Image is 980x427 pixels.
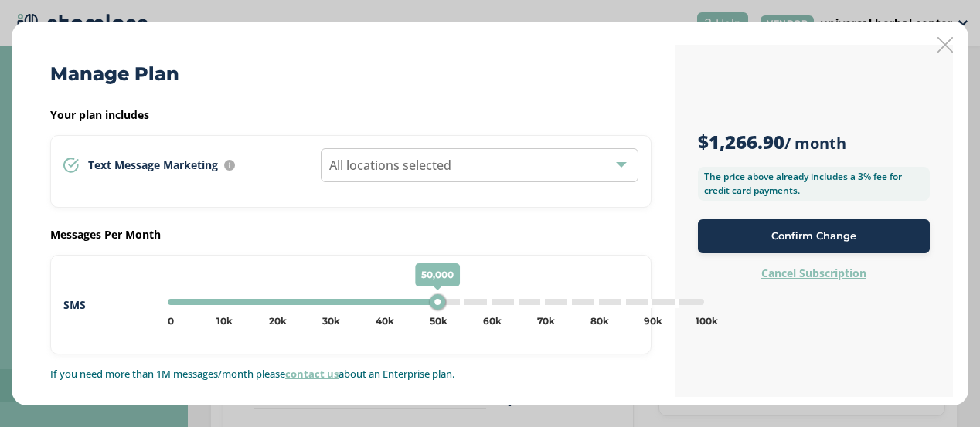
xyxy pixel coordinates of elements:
[903,353,980,427] iframe: Chat Widget
[483,314,502,328] div: 60k
[698,129,784,154] strong: $1,266.90
[696,314,718,328] div: 100k
[698,167,930,201] label: The price above already includes a 3% fee for credit card payments.
[329,157,451,174] span: All locations selected
[63,297,149,313] label: SMS
[698,219,930,253] button: Confirm Change
[376,314,394,328] div: 40k
[224,160,235,171] img: icon-info-236977d2.svg
[50,60,179,88] h2: Manage Plan
[50,226,652,242] label: Messages Per Month
[88,160,218,171] span: Text Message Marketing
[285,367,339,381] a: contact us
[168,314,174,328] div: 0
[430,314,447,328] div: 50k
[216,314,233,328] div: 10k
[537,314,555,328] div: 70k
[698,130,930,154] h3: / month
[322,314,340,328] div: 30k
[269,314,287,328] div: 20k
[50,367,652,382] p: If you need more than 1M messages/month please about an Enterprise plan.
[50,107,652,123] label: Your plan includes
[761,266,866,281] label: Cancel Subscription
[415,263,460,286] span: 50,000
[644,314,662,328] div: 90k
[771,229,856,244] span: Confirm Change
[590,314,609,328] div: 80k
